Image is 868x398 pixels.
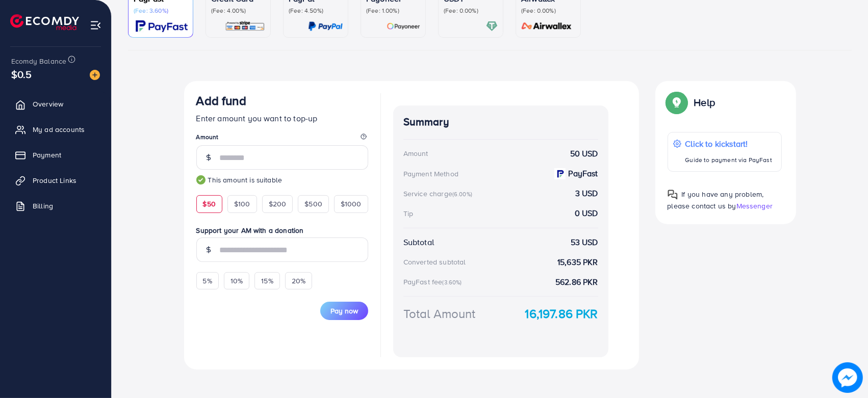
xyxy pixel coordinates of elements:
[668,190,678,200] img: Popup guide
[225,20,265,32] img: card
[444,7,498,15] p: (Fee: 0.00%)
[570,148,598,160] strong: 50 USD
[134,7,188,15] p: (Fee: 3.60%)
[330,306,358,316] span: Pay now
[11,67,32,82] span: $0.5
[403,208,413,219] div: Tip
[832,362,863,393] img: image
[555,276,598,288] strong: 562.86 PKR
[90,19,101,31] img: menu
[668,189,764,211] span: If you have any problem, please contact us by
[196,175,206,184] img: guide
[196,132,368,145] legend: Amount
[196,225,368,235] label: Support your AM with a donation
[304,199,322,209] span: $500
[33,175,76,185] span: Product Links
[575,188,598,199] strong: 3 USD
[403,236,434,248] div: Subtotal
[231,276,243,286] span: 10%
[203,276,212,286] span: 5%
[136,20,188,32] img: card
[196,175,368,185] small: This amount is suitable
[403,189,475,199] div: Service charge
[403,169,458,179] div: Payment Method
[685,138,772,150] p: Click to kickstart!
[33,99,63,109] span: Overview
[736,201,773,211] span: Messenger
[90,70,100,80] img: image
[403,305,476,323] div: Total Amount
[575,207,598,219] strong: 0 USD
[569,168,598,179] strong: PayFast
[571,236,598,248] strong: 53 USD
[33,201,53,211] span: Billing
[308,20,343,32] img: card
[10,14,79,30] img: logo
[403,257,466,267] div: Converted subtotal
[196,112,368,124] p: Enter amount you want to top-up
[518,20,575,32] img: card
[341,199,362,209] span: $1000
[387,20,420,32] img: card
[8,170,104,191] a: Product Links
[694,96,716,109] p: Help
[289,7,343,15] p: (Fee: 4.50%)
[33,150,61,160] span: Payment
[33,124,85,135] span: My ad accounts
[486,20,498,32] img: card
[261,276,273,286] span: 15%
[234,199,250,209] span: $100
[11,56,66,66] span: Ecomdy Balance
[196,93,246,108] h3: Add fund
[8,119,104,140] a: My ad accounts
[211,7,265,15] p: (Fee: 4.00%)
[403,277,465,287] div: PayFast fee
[403,148,428,158] div: Amount
[8,196,104,216] a: Billing
[554,168,566,179] img: payment
[320,302,368,320] button: Pay now
[521,7,575,15] p: (Fee: 0.00%)
[8,94,104,114] a: Overview
[8,145,104,165] a: Payment
[366,7,420,15] p: (Fee: 1.00%)
[685,154,772,166] p: Guide to payment via PayFast
[452,190,472,198] small: (6.00%)
[269,199,287,209] span: $200
[442,278,462,286] small: (3.60%)
[557,256,598,268] strong: 15,635 PKR
[525,305,598,323] strong: 16,197.86 PKR
[668,93,686,112] img: Popup guide
[403,116,598,128] h4: Summary
[292,276,305,286] span: 20%
[203,199,216,209] span: $50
